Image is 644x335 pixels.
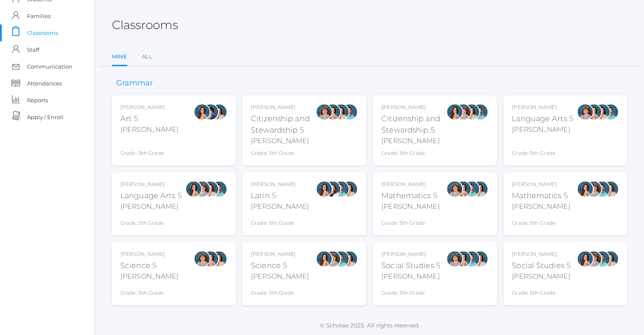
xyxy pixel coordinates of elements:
div: Latin 5 [251,190,309,202]
div: Mathematics 5 [381,190,439,202]
div: Cari Burke [602,181,619,197]
span: Communication [27,58,72,75]
div: Cari Burke [593,104,610,120]
div: Rebecca Salazar [194,104,210,120]
div: Language Arts 5 [120,190,182,202]
div: Westen Taylor [593,181,610,197]
div: [PERSON_NAME] [120,104,178,111]
div: Sarah Bence [446,250,463,267]
p: © Scholae 2025. All rights reserved. [95,321,644,330]
div: Grade: 5th Grade [120,285,178,297]
div: [PERSON_NAME] [251,181,309,188]
div: Sarah Bence [194,250,210,267]
div: Rebecca Salazar [316,181,333,197]
div: Citizenship and Stewardship 5 [251,113,316,136]
div: [PERSON_NAME] [120,271,178,282]
div: [PERSON_NAME] [251,104,316,111]
div: Science 5 [251,260,309,271]
div: [PERSON_NAME] [381,271,440,282]
div: Cari Burke [463,104,480,120]
div: Rebecca Salazar [455,181,471,197]
div: Carolyn Sugimoto [202,104,219,120]
div: Teresa Deutsch [324,181,341,197]
div: Grade: 5th Grade [251,149,316,157]
h2: Classrooms [112,19,178,32]
div: Cari Burke [333,104,349,120]
div: [PERSON_NAME] [381,202,439,212]
div: Sarah Bence [585,181,602,197]
div: Cari Burke [202,181,219,197]
div: Grade: 5th Grade [381,215,439,227]
div: [PERSON_NAME] [381,250,440,258]
div: [PERSON_NAME] [120,181,182,188]
div: Sarah Bence [577,104,593,120]
div: Cari Burke [210,250,227,267]
div: Mathematics 5 [512,190,570,202]
div: [PERSON_NAME] [512,250,571,258]
div: Westen Taylor [341,104,358,120]
span: Families [27,8,51,24]
div: Westen Taylor [602,104,619,120]
div: Citizenship and Stewardship 5 [381,113,446,136]
div: Grade: 5th Grade [381,285,440,297]
div: [PERSON_NAME] [251,271,309,282]
div: Grade: 5th Grade [120,215,182,227]
div: Cari Burke [471,250,488,267]
span: Staff [27,41,39,58]
div: [PERSON_NAME] [512,181,570,188]
div: [PERSON_NAME] [251,250,309,258]
div: Sarah Bence [455,104,471,120]
div: Westen Taylor [333,250,349,267]
div: Westen Taylor [593,250,610,267]
div: Westen Taylor [210,181,227,197]
div: [PERSON_NAME] [512,125,573,135]
span: Apply / Enroll [27,109,64,125]
div: [PERSON_NAME] [512,104,573,111]
div: Social Studies 5 [512,260,571,271]
div: [PERSON_NAME] [381,104,446,111]
div: Westen Taylor [333,181,349,197]
div: [PERSON_NAME] [120,202,182,212]
div: Grade: 5th Grade [251,215,309,227]
h3: Grammar [112,79,157,88]
span: Attendances [27,75,62,92]
div: Sarah Bence [585,250,602,267]
div: Rebecca Salazar [185,181,202,197]
div: Grade: 5th Grade [251,285,309,297]
div: Rebecca Salazar [324,104,341,120]
div: Grade: 5th Grade [512,215,570,227]
div: Sarah Bence [316,104,333,120]
div: [PERSON_NAME] [120,125,178,135]
div: Cari Burke [341,181,358,197]
div: Grade: 5th Grade [381,149,446,157]
div: Cari Burke [210,104,227,120]
div: Westen Taylor [463,250,480,267]
div: Sarah Bence [324,250,341,267]
div: Science 5 [120,260,178,271]
div: Sarah Bence [446,181,463,197]
a: All [142,48,152,65]
div: Rebecca Salazar [585,104,602,120]
div: Rebecca Salazar [316,250,333,267]
div: Grade: 5th Grade [512,285,571,297]
div: [PERSON_NAME] [381,136,446,146]
div: Grade: 5th Grade [512,138,573,157]
div: [PERSON_NAME] [120,250,178,258]
div: [PERSON_NAME] [251,136,316,146]
div: [PERSON_NAME] [512,271,571,282]
div: Rebecca Salazar [455,250,471,267]
div: Cari Burke [471,181,488,197]
div: [PERSON_NAME] [381,181,439,188]
div: Cari Burke [602,250,619,267]
span: Reports [27,92,48,109]
div: Westen Taylor [471,104,488,120]
div: Rebecca Salazar [446,104,463,120]
div: Rebecca Salazar [577,250,593,267]
span: Classrooms [27,24,58,41]
div: Social Studies 5 [381,260,440,271]
div: Rebecca Salazar [577,181,593,197]
div: Sarah Bence [194,181,210,197]
div: Cari Burke [341,250,358,267]
div: [PERSON_NAME] [251,202,309,212]
div: Language Arts 5 [512,113,573,125]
